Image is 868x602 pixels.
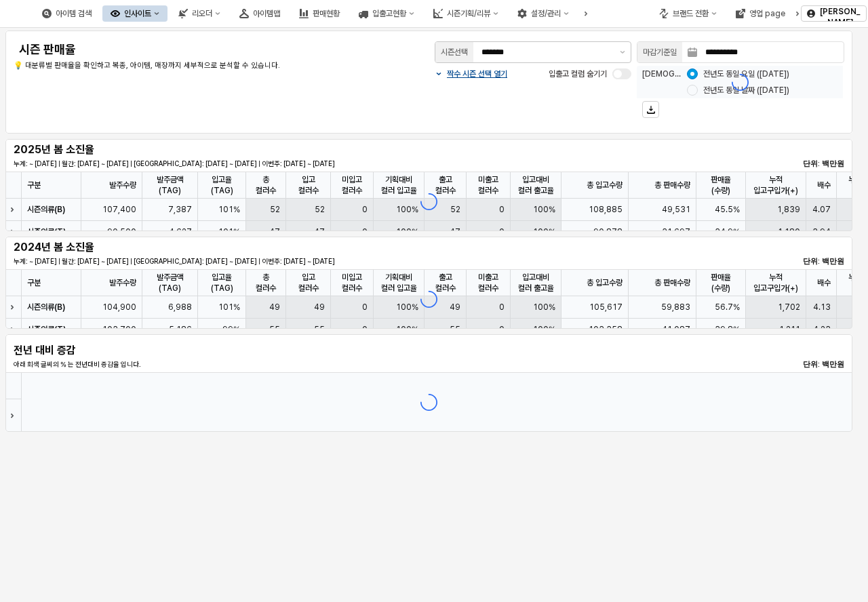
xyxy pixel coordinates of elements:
button: 시즌기획/리뷰 [425,5,507,22]
h5: 전년 대비 증감 [14,344,152,357]
p: [PERSON_NAME] [819,6,861,28]
div: 리오더 [192,9,212,18]
button: 판매현황 [291,5,348,22]
div: 인사이트 [124,9,151,18]
div: 영업 page [749,9,785,18]
div: 시즌선택 [441,45,468,59]
div: 마감기준일 [643,45,677,59]
button: 아이템 검색 [34,5,100,22]
div: 판매현황 [313,9,340,18]
div: 아이템 검색 [56,9,92,18]
button: [PERSON_NAME] [801,5,867,22]
h5: 2025년 봄 소진율 [14,143,152,157]
p: 누계: ~ [DATE] | 월간: [DATE] ~ [DATE] | [GEOGRAPHIC_DATA]: [DATE] ~ [DATE] | 이번주: [DATE] ~ [DATE] [14,256,568,266]
p: 단위: 백만원 [775,256,844,267]
p: 💡 대분류별 판매율을 확인하고 복종, 아이템, 매장까지 세부적으로 분석할 수 있습니다. [14,60,359,72]
p: 단위: 백만원 [775,158,844,169]
h5: 2024년 봄 소진율 [14,241,152,254]
div: 입출고현황 [372,9,406,18]
button: 영업 page [728,5,793,22]
button: 브랜드 전환 [651,5,725,22]
button: 아이템맵 [231,5,288,22]
button: 인사이트 [102,5,167,22]
p: 아래 회색 글씨의 % 는 전년대비 증감율 입니다. [14,359,568,369]
button: 입출고현황 [351,5,422,22]
div: 설정/관리 [531,9,561,18]
h4: 시즌 판매율 [19,43,354,56]
p: 단위: 백만원 [775,359,844,370]
div: 시즌기획/리뷰 [447,9,490,18]
p: 짝수 시즌 선택 열기 [447,68,507,79]
div: 브랜드 전환 [673,9,709,18]
span: 입출고 컬럼 숨기기 [549,69,607,79]
p: 누계: ~ [DATE] | 월간: [DATE] ~ [DATE] | [GEOGRAPHIC_DATA]: [DATE] ~ [DATE] | 이번주: [DATE] ~ [DATE] [14,159,568,169]
button: 짝수 시즌 선택 열기 [435,68,507,79]
button: 설정/관리 [509,5,577,22]
button: 제안 사항 표시 [614,42,631,62]
button: 리오더 [170,5,229,22]
div: 아이템맵 [253,9,280,18]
